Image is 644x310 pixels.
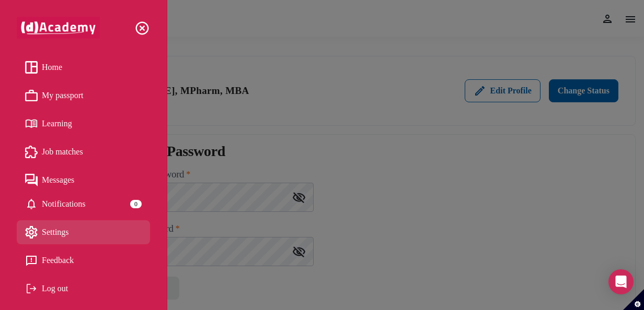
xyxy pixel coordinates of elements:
[25,116,142,132] a: image Learning
[130,200,142,208] div: 0
[42,116,72,132] span: Learning
[25,144,142,160] a: image Job matches
[25,174,38,186] img: image
[25,61,38,74] img: image
[42,59,62,75] span: Home
[42,172,74,188] span: Messages
[25,198,38,210] img: setting
[25,224,142,240] div: Settings
[25,59,142,75] a: image Home
[25,117,38,130] img: image
[25,226,38,239] img: setting
[25,281,142,296] div: Log out
[42,144,83,160] span: Job matches
[25,282,38,295] img: Log out
[608,269,634,294] div: Open Intercom Messenger
[25,253,142,268] a: Feedback
[623,289,644,310] button: Set cookie preferences
[42,196,86,212] span: Notifications
[25,146,38,158] img: image
[25,90,38,102] img: image
[42,88,84,103] span: My passport
[134,19,150,36] div: Close
[25,254,38,267] img: feedback
[25,88,142,103] a: image My passport
[134,20,150,36] img: close
[25,172,142,188] a: image Messages
[17,17,100,39] img: dAcademy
